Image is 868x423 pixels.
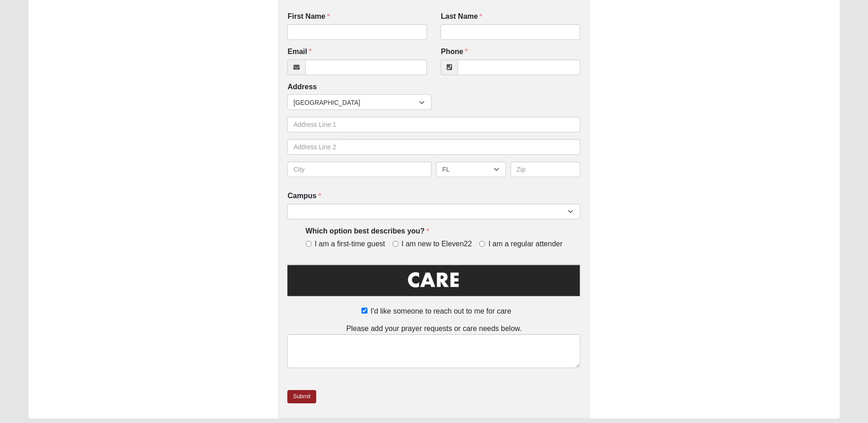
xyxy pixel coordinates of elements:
div: Please add your prayer requests or care needs below. [287,323,580,368]
input: City [287,162,431,177]
label: Email [287,47,312,57]
span: I am a first-time guest [315,239,385,249]
label: Which option best describes you? [306,226,429,237]
label: Last Name [441,11,482,22]
input: Address Line 2 [287,139,580,155]
img: Care.png [287,263,580,304]
input: I am a first-time guest [306,241,312,247]
input: Address Line 1 [287,117,580,132]
span: [GEOGRAPHIC_DATA] [293,95,419,110]
input: I am new to Eleven22 [393,241,399,247]
a: Submit [287,390,316,403]
span: I'd like someone to reach out to me for care [371,307,511,315]
input: I am a regular attender [479,241,485,247]
label: Address [287,82,317,92]
input: I'd like someone to reach out to me for care [361,308,367,314]
span: I am new to Eleven22 [402,239,472,249]
label: Campus [287,191,321,201]
label: First Name [287,11,330,22]
input: Zip [511,162,581,177]
label: Phone [441,47,468,57]
span: I am a regular attender [488,239,562,249]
